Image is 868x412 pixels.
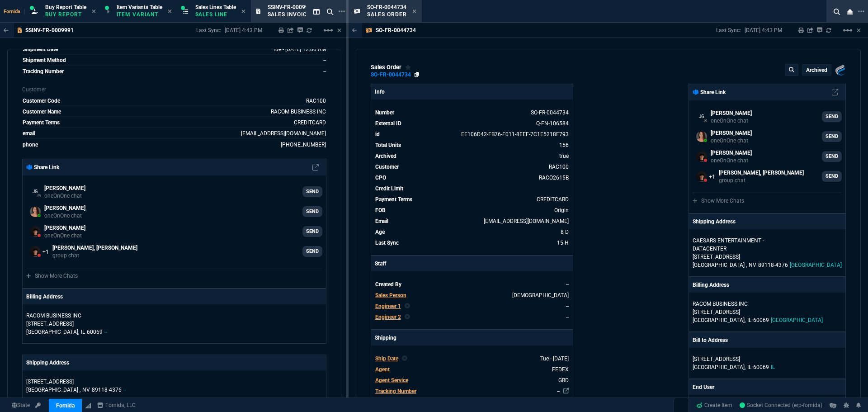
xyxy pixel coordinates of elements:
span: 2025-08-12T00:00:00.000Z [540,355,569,362]
a: See Marketplace Order [536,120,569,127]
tr: undefined [375,173,569,182]
tr: undefined [375,152,569,161]
p: Customer [22,85,326,94]
a: Show More Chats [693,198,744,204]
a: Create Item [693,398,736,412]
tr: undefined [22,56,326,66]
p: [DATE] 4:43 PM [745,27,782,34]
p: Billing Address [693,281,729,289]
a: Hide Workbench [337,27,341,34]
span: See Marketplace Order [461,131,569,137]
p: Shipping [371,330,573,346]
p: Info [371,84,573,99]
span: See Marketplace Order [531,109,569,116]
span: Created By [375,281,401,288]
span: Payment Terms [23,119,60,126]
nx-icon: Close Tab [241,8,245,15]
a: CREDITCARD [294,119,326,126]
span: VAHI [512,292,569,298]
tr: apresman@racombusiness.com [22,129,326,139]
p: End User [693,383,714,391]
tr: undefined [375,280,569,289]
tr: 8/4/25 => 7:00 PM [375,227,569,237]
p: [PERSON_NAME] [44,224,85,232]
span: FOB [375,207,386,213]
p: Sales Invoice [268,11,313,18]
a: API TOKEN [33,401,43,409]
p: oneOnOne chat [44,192,85,199]
a: RACO2615B [539,175,569,181]
nx-icon: Search [323,6,337,17]
a: SEND [302,186,322,197]
span: -- [566,303,569,309]
tr: undefined [22,107,326,117]
p: oneOnOne chat [44,212,85,219]
a: John.Gaboni@fornida.com [26,183,322,201]
a: SEND [822,151,842,162]
p: RACOM BUSINESS INC [693,300,779,308]
span: SSINV-FR-0009991 [268,4,315,10]
span: Sales Person [375,292,406,298]
span: Tracking Number [375,388,416,394]
p: [PERSON_NAME] [711,109,752,117]
span: Age [375,229,385,235]
span: Credit Limit [375,185,403,192]
nx-icon: Close Tab [412,8,416,15]
span: [GEOGRAPHIC_DATA] , [26,387,80,393]
span: NV [82,387,90,393]
tr: undefined [375,195,569,204]
span: -- [104,329,107,335]
nx-icon: Open New Tab [339,7,345,16]
span: [GEOGRAPHIC_DATA], [693,317,745,323]
span: FEDEX [552,366,569,373]
a: michael.licea@fornida.com,sarah.costa@fornida.com [693,167,842,185]
a: fiona.rossi@fornida.com [26,203,322,221]
span: Socket Connected (erp-fornida) [740,402,822,408]
span: [GEOGRAPHIC_DATA], [693,364,745,370]
p: [STREET_ADDRESS] [26,378,322,386]
p: [STREET_ADDRESS] [693,253,842,261]
p: Buy Report [45,11,86,18]
a: michael.licea@fornida.com [693,147,842,166]
a: Global State [9,401,33,409]
a: michael.licea@fornida.com [26,223,322,241]
tr: See Marketplace Order [375,119,569,128]
a: [EMAIL_ADDRESS][DOMAIN_NAME] [241,130,326,137]
p: [PERSON_NAME] [44,184,85,192]
nx-icon: Close Tab [168,8,172,15]
p: Sales Line [195,11,236,18]
p: [PERSON_NAME], [PERSON_NAME] [52,244,137,252]
span: 60069 [753,364,769,370]
tr: undefined [375,184,569,193]
a: Show More Chats [26,273,78,279]
span: Customer Code [23,98,60,104]
a: John.Gaboni@fornida.com [693,108,842,126]
a: RAC100 [549,164,569,170]
a: SO-FR-0044734 [371,74,411,76]
span: IL [81,329,85,335]
nx-icon: Open New Tab [858,7,864,16]
span: 156 [559,142,569,148]
nx-icon: Clear selected rep [402,355,407,363]
span: CREDITCARD [537,196,569,203]
p: [STREET_ADDRESS] [693,355,842,363]
span: undefined [567,185,569,192]
nx-icon: Close Tab [92,8,96,15]
tr: undefined [375,354,569,363]
span: 60069 [753,317,769,323]
p: Shipping Address [26,359,69,367]
span: Customer [375,164,399,170]
span: Archived [375,153,396,159]
span: -- [566,281,569,288]
a: Hide Workbench [857,27,861,34]
p: Sales Order [367,11,407,18]
p: Share Link [26,163,59,171]
p: Billing Address [26,293,63,301]
p: RACOM BUSINESS INC [26,312,113,320]
a: SEND [302,206,322,217]
a: fiona.rossi@fornida.com [693,128,842,146]
tr: undefined [375,387,569,396]
nx-icon: Back to Table [4,27,9,33]
tr: undefined [375,162,569,171]
p: Last Sync: [196,27,225,34]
